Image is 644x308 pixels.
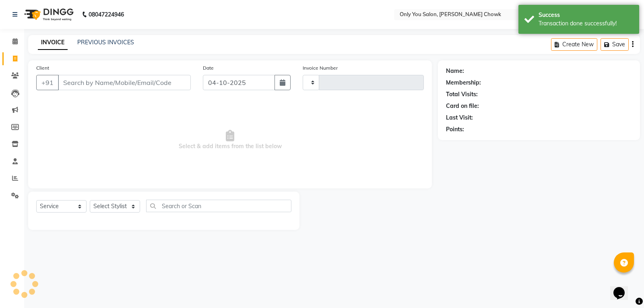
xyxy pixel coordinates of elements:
[89,3,124,26] b: 08047224946
[36,100,424,180] span: Select & add items from the list below
[601,38,629,51] button: Save
[446,79,481,87] div: Membership:
[146,200,291,212] input: Search or Scan
[36,64,49,72] label: Client
[551,38,597,51] button: Create New
[446,90,478,99] div: Total Visits:
[38,35,68,50] a: INVOICE
[77,39,134,46] a: PREVIOUS INVOICES
[36,75,59,90] button: +91
[539,11,633,19] div: Success
[539,19,633,28] div: Transaction done successfully!
[610,276,636,300] iframe: chat widget
[446,67,464,75] div: Name:
[303,64,338,72] label: Invoice Number
[21,3,76,26] img: logo
[446,102,479,110] div: Card on file:
[58,75,191,90] input: Search by Name/Mobile/Email/Code
[203,64,214,72] label: Date
[446,125,464,134] div: Points:
[446,114,473,122] div: Last Visit:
